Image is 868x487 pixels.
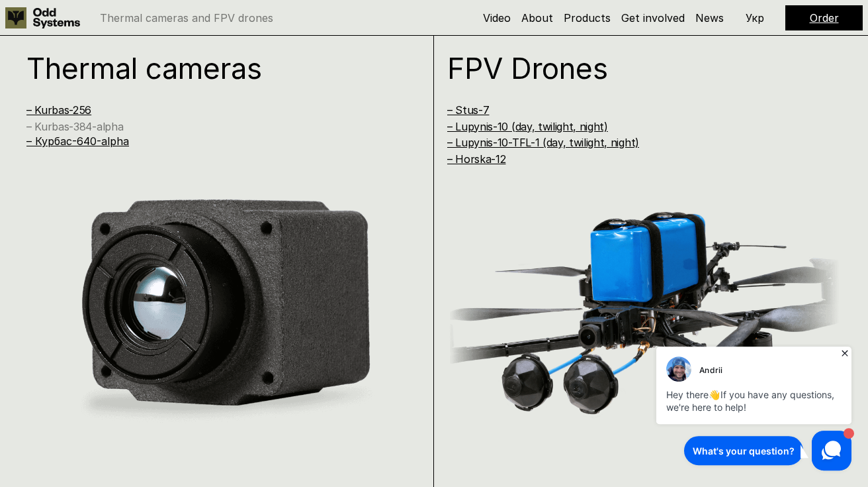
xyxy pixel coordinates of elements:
[483,11,511,25] a: Video
[100,13,273,23] p: Thermal cameras and FPV drones
[26,103,91,117] a: – Kurbas-256
[447,136,639,149] a: – Lupynis-10-TFL-1 (day, twilight, night)
[521,11,553,25] a: About
[26,54,397,83] h1: Thermal cameras
[447,152,505,166] a: – Horska-12
[447,120,608,133] a: – Lupynis-10 (day, twilight, night)
[695,11,724,25] a: News
[653,343,855,474] iframe: HelpCrunch
[810,11,839,25] a: Order
[621,11,685,25] a: Get involved
[26,135,129,148] a: – Курбас-640-alpha
[746,13,764,23] p: Укр
[447,103,489,117] a: – Stus-7
[447,54,818,83] h1: FPV Drones
[564,11,611,25] a: Products
[26,120,123,133] a: – Kurbas-384-alpha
